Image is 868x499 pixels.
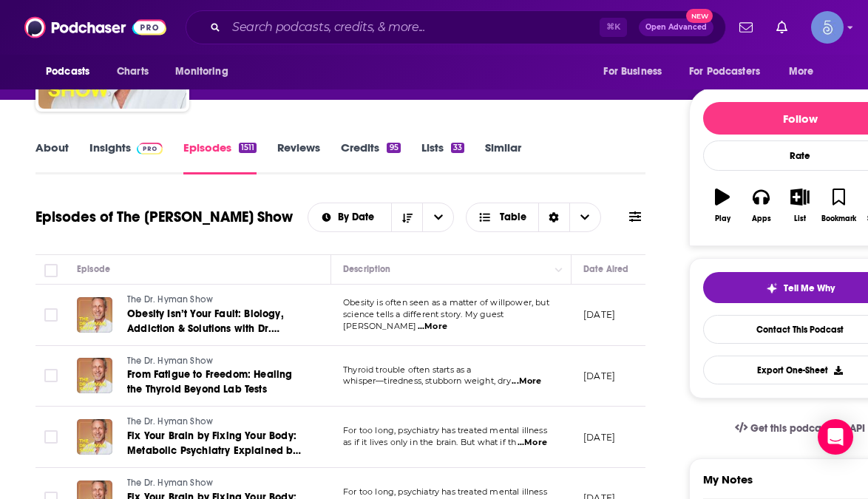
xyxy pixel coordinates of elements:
img: Podchaser - Follow, Share and Rate Podcasts [24,13,166,41]
p: [DATE] [583,308,615,321]
span: The Dr. Hyman Show [127,356,213,366]
span: From Fatigue to Freedom: Healing the Thyroid Beyond Lab Tests [127,368,292,396]
span: Get this podcast via API [750,422,865,435]
span: Toggle select row [44,430,58,444]
span: Obesity is often seen as a matter of willpower, but [343,297,549,308]
span: Monitoring [175,61,228,82]
a: The Dr. Hyman Show [127,415,305,429]
span: Podcasts [46,61,89,82]
p: [DATE] [583,431,615,444]
button: List [781,179,819,232]
span: Table [500,212,526,223]
button: Sort Direction [391,203,422,231]
div: 33 [451,143,464,153]
span: By Date [338,212,379,223]
span: Logged in as Spiral5-G1 [811,11,844,44]
span: ⌘ K [600,18,627,37]
span: Tell Me Why [784,282,835,294]
a: Lists33 [421,140,464,174]
span: Open Advanced [645,24,707,31]
a: About [35,140,69,174]
button: Choose View [466,203,601,232]
div: Description [343,260,390,278]
img: tell me why sparkle [766,282,778,294]
div: Apps [752,214,771,223]
span: New [686,9,713,23]
span: For Podcasters [689,61,760,82]
a: InsightsPodchaser Pro [89,140,163,174]
span: ...More [418,321,447,333]
span: Thyroid trouble often starts as a [343,364,472,375]
button: Show profile menu [811,11,844,44]
div: List [794,214,806,223]
a: The Dr. Hyman Show [127,355,305,368]
img: User Profile [811,11,844,44]
button: Apps [742,179,780,232]
div: Sort Direction [538,203,569,231]
span: Fix Your Brain by Fixing Your Body: Metabolic Psychiatry Explained by [PERSON_NAME] [127,430,301,472]
span: as if it lives only in the brain. But what if th [343,437,516,447]
div: Bookmark [821,214,856,223]
a: Charts [107,58,157,86]
button: Play [703,179,742,232]
div: 95 [387,143,400,153]
h1: Episodes of The [PERSON_NAME] Show [35,208,293,226]
div: Open Intercom Messenger [818,419,853,455]
a: Show notifications dropdown [770,15,793,40]
div: Date Aired [583,260,628,278]
span: The Dr. Hyman Show [127,294,213,305]
a: Episodes1511 [183,140,257,174]
span: For too long, psychiatry has treated mental illness [343,486,547,497]
input: Search podcasts, credits, & more... [226,16,600,39]
a: Reviews [277,140,320,174]
a: Similar [485,140,521,174]
button: open menu [35,58,109,86]
span: ...More [512,376,541,387]
span: For Business [603,61,662,82]
button: Open AdvancedNew [639,18,713,36]
span: Obesity Isn’t Your Fault: Biology, Addiction & Solutions with Dr. [PERSON_NAME] [127,308,284,350]
div: Episode [77,260,110,278]
img: Podchaser Pro [137,143,163,155]
button: open menu [679,58,781,86]
a: The Dr. Hyman Show [127,477,305,490]
h2: Choose List sort [308,203,455,232]
span: Toggle select row [44,369,58,382]
a: The Dr. Hyman Show [127,293,305,307]
button: Column Actions [550,261,568,279]
a: From Fatigue to Freedom: Healing the Thyroid Beyond Lab Tests [127,367,305,397]
a: Obesity Isn’t Your Fault: Biology, Addiction & Solutions with Dr. [PERSON_NAME] [127,307,305,336]
div: Search podcasts, credits, & more... [186,10,726,44]
button: Bookmark [819,179,858,232]
button: open menu [165,58,247,86]
span: More [789,61,814,82]
span: ...More [518,437,547,449]
span: whisper—tiredness, stubborn weight, dry [343,376,511,386]
a: Fix Your Brain by Fixing Your Body: Metabolic Psychiatry Explained by [PERSON_NAME] [127,429,305,458]
div: 1511 [239,143,257,153]
span: The Dr. Hyman Show [127,478,213,488]
span: The Dr. Hyman Show [127,416,213,427]
button: open menu [593,58,680,86]
button: open menu [779,58,833,86]
button: open menu [308,212,392,223]
span: science tells a different story. My guest [PERSON_NAME] [343,309,503,331]
div: Play [715,214,730,223]
a: Credits95 [341,140,400,174]
button: open menu [422,203,453,231]
span: For too long, psychiatry has treated mental illness [343,425,547,435]
span: Toggle select row [44,308,58,322]
a: Show notifications dropdown [733,15,759,40]
p: [DATE] [583,370,615,382]
span: Charts [117,61,149,82]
